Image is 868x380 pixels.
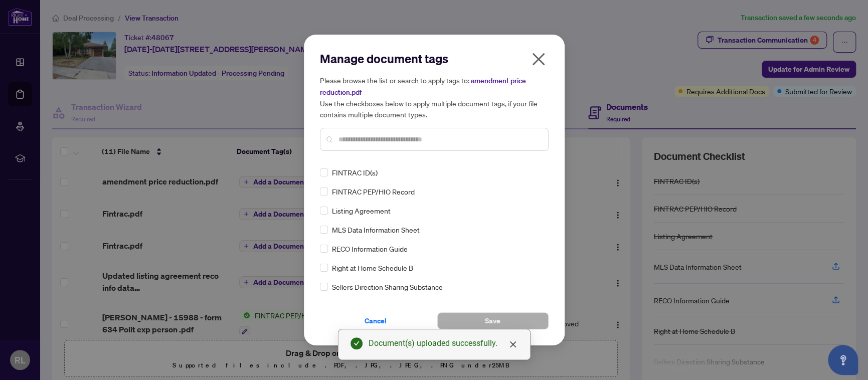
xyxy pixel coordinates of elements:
span: Listing Agreement [332,205,391,216]
span: RECO Information Guide [332,243,408,254]
button: Cancel [320,312,431,329]
a: Close [507,339,518,350]
button: Save [437,312,549,329]
span: close [531,51,547,67]
div: Document(s) uploaded successfully. [369,337,518,349]
span: Right at Home Schedule B [332,262,413,273]
h5: Please browse the list or search to apply tags to: Use the checkboxes below to apply multiple doc... [320,75,549,120]
span: MLS Data Information Sheet [332,224,420,235]
span: Sellers Direction Sharing Substance [332,281,443,292]
span: FINTRAC PEP/HIO Record [332,186,415,197]
span: check-circle [351,337,363,349]
span: Cancel [365,313,387,329]
span: FINTRAC ID(s) [332,167,378,178]
h2: Manage document tags [320,51,549,67]
span: close [509,340,517,348]
button: Open asap [828,345,858,375]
